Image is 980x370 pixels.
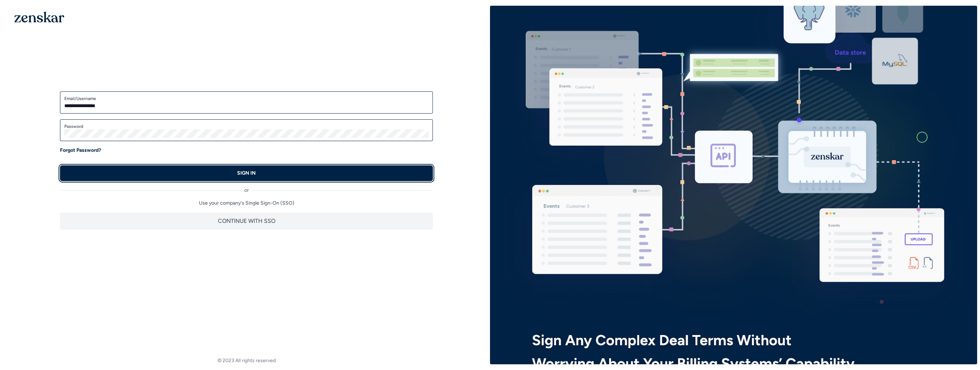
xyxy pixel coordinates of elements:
[64,96,429,101] label: Email/Username
[60,165,433,181] button: SIGN IN
[14,11,64,22] img: 1OGAJ2xQqyY4LXKgY66KYq0eOWRCkrZdAb3gUhuVAqdWPZE9SRJmCz+oDMSn4zDLXe31Ii730ItAGKgCKgCCgCikA4Av8PJUP...
[3,357,490,364] footer: © 2023 All rights reserved
[60,147,101,154] a: Forgot Password?
[64,124,429,129] label: Password
[60,181,433,194] div: or
[60,200,433,207] p: Use your company's Single Sign-On (SSO)
[60,212,433,230] button: CONTINUE WITH SSO
[237,170,256,177] p: SIGN IN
